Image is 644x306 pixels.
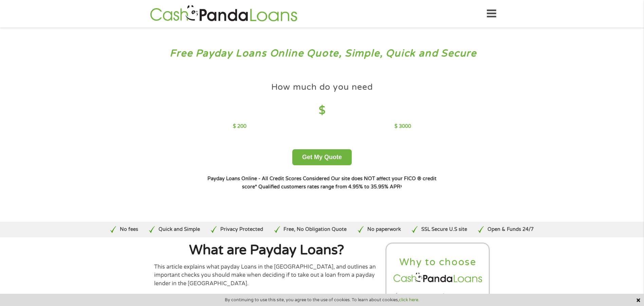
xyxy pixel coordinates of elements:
p: Free, No Obligation Quote [283,226,347,233]
p: Quick and Simple [159,226,200,233]
h3: Free Payday Loans Online Quote, Simple, Quick and Secure [20,47,625,60]
p: Open & Funds 24/7 [487,226,534,233]
h4: How much do you need [271,82,373,93]
h4: $ [233,104,411,118]
h1: What are Payday Loans? [154,243,380,257]
p: This article explains what payday Loans in the [GEOGRAPHIC_DATA], and outlines an important check... [154,263,380,288]
p: $ 200 [233,123,246,130]
p: No fees [120,226,138,233]
strong: Qualified customers rates range from 4.95% to 35.95% APR¹ [258,184,402,190]
p: $ 3000 [394,123,411,130]
button: Get My Quote [292,149,352,165]
h2: Why to choose [392,256,484,269]
strong: Payday Loans Online - All Credit Scores Considered [207,176,330,182]
strong: Our site does NOT affect your FICO ® credit score* [242,176,437,190]
p: No paperwork [367,226,401,233]
p: Privacy Protected [220,226,263,233]
p: SSL Secure U.S site [421,226,467,233]
li: Borrow between $200 - 3000 [392,292,484,300]
img: GetLoanNow Logo [148,4,299,23]
span: By continuing to use this site, you agree to the use of cookies. To learn about cookies, [225,297,419,302]
a: click here. [399,297,419,303]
